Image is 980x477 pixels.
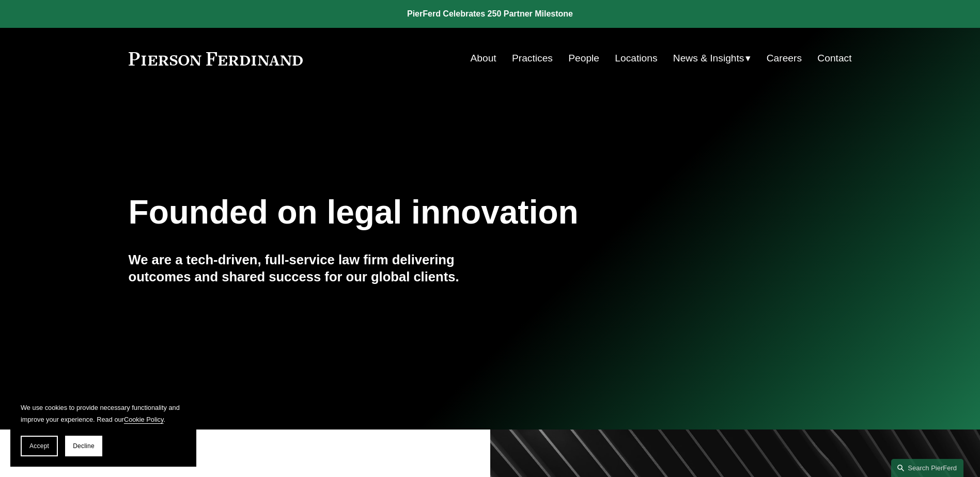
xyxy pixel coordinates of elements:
[568,49,599,68] a: People
[21,402,186,425] p: We use cookies to provide necessary functionality and improve your experience. Read our .
[471,49,496,68] a: About
[673,50,744,68] span: News & Insights
[817,49,851,68] a: Contact
[21,436,58,456] button: Accept
[65,436,102,456] button: Decline
[10,391,196,467] section: Cookie banner
[29,442,49,450] span: Accept
[767,49,802,68] a: Careers
[891,459,963,477] a: Search this site
[673,49,751,68] a: folder dropdown
[615,49,657,68] a: Locations
[129,251,490,285] h4: We are a tech-driven, full-service law firm delivering outcomes and shared success for our global...
[512,49,553,68] a: Practices
[73,442,95,450] span: Decline
[129,194,732,231] h1: Founded on legal innovation
[124,416,164,423] a: Cookie Policy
